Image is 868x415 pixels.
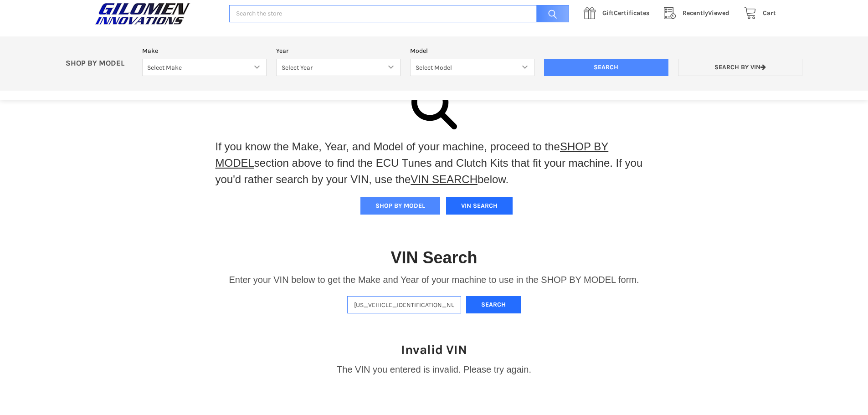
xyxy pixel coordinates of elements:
a: VIN SEARCH [411,173,478,185]
a: GiftCertificates [579,8,659,19]
input: Search [532,5,569,23]
a: Cart [739,8,776,19]
h1: VIN Search [390,247,477,268]
span: Certificates [602,9,649,17]
input: Enter VIN of your machine [347,296,461,314]
button: Search [466,296,521,314]
a: GILOMEN INNOVATIONS [92,2,220,25]
button: SHOP BY MODEL [360,197,440,215]
p: SHOP BY MODEL [61,59,138,68]
span: Viewed [683,9,729,17]
p: If you know the Make, Year, and Model of your machine, proceed to the section above to find the E... [216,138,653,188]
a: RecentlyViewed [659,8,739,19]
p: Enter your VIN below to get the Make and Year of your machine to use in the SHOP BY MODEL form. [229,273,639,287]
label: Make [142,46,267,56]
button: VIN SEARCH [446,197,513,215]
a: Search by VIN [678,59,802,77]
input: Search the store [229,5,569,23]
label: Model [410,46,534,56]
img: GILOMEN INNOVATIONS [92,2,193,25]
span: Recently [683,9,708,17]
a: SHOP BY MODEL [216,140,609,169]
input: Search [544,59,668,77]
span: Cart [763,9,776,17]
h1: Invalid VIN [401,342,467,358]
label: Year [276,46,401,56]
span: Gift [602,9,614,17]
p: The VIN you entered is invalid. Please try again. [337,363,531,376]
